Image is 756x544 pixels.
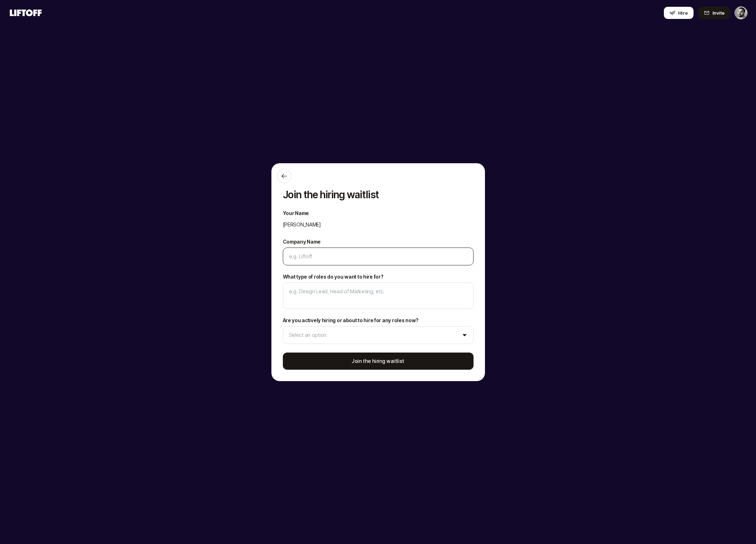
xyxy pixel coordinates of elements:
[283,238,321,246] label: Company Name
[367,268,389,276] span: Searches
[712,9,725,16] span: Invite
[283,209,474,218] p: Your Name
[396,265,432,279] a: People
[325,265,360,279] a: Home
[360,265,396,279] a: Searches
[405,268,422,276] span: People
[335,268,349,276] span: Home
[283,353,474,370] button: Join the hiring waitlist
[283,220,474,229] p: [PERSON_NAME]
[678,9,688,16] span: Hire
[735,7,747,19] img: Imran Sobh
[283,316,419,325] label: Are you actively hiring or about to hire for any roles now?
[664,6,694,19] button: Hire
[698,6,730,19] button: Invite
[283,273,474,281] label: What type of roles do you want to hire for?
[289,252,467,261] input: e.g. Liftoff
[283,189,474,200] p: Join the hiring waitlist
